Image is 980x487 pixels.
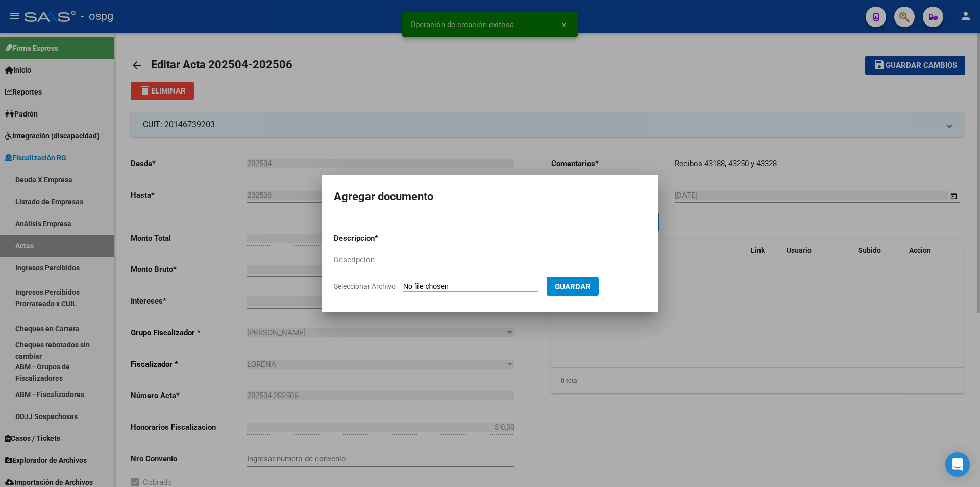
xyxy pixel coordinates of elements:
[334,233,428,244] p: Descripcion
[945,452,970,477] div: Open Intercom Messenger
[555,282,591,291] span: Guardar
[547,277,599,296] button: Guardar
[334,282,396,290] span: Seleccionar Archivo
[334,187,646,206] h2: Agregar documento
